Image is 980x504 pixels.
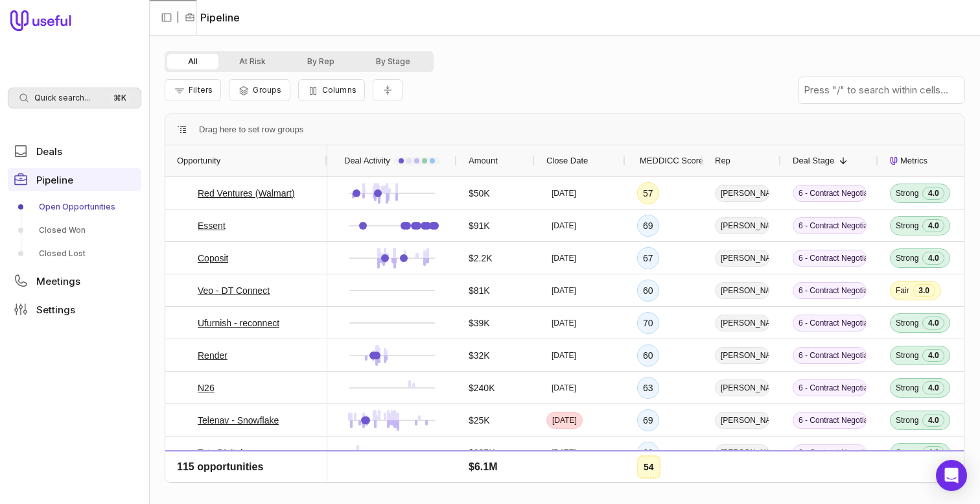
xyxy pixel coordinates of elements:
[715,412,769,429] span: [PERSON_NAME]
[637,474,659,496] div: 71
[469,315,490,331] span: $39K
[198,283,270,298] a: Veo - DT Connect
[298,79,365,101] button: Columns
[552,188,576,198] time: [DATE]
[8,269,141,293] a: Meetings
[8,298,141,321] a: Settings
[922,219,944,232] span: 4.0
[896,318,918,328] span: Strong
[715,347,769,364] span: [PERSON_NAME]
[793,412,867,429] span: 6 - Contract Negotiation
[469,250,493,266] span: $2.2K
[936,460,967,491] div: Open Intercom Messenger
[922,446,944,459] span: 4.0
[469,413,490,428] span: $25K
[189,85,213,95] span: Filters
[469,380,495,396] span: $240K
[322,85,356,95] span: Columns
[793,185,867,202] span: 6 - Contract Negotiation
[922,414,944,427] span: 4.0
[793,282,867,299] span: 6 - Contract Negotiation
[637,280,659,302] div: 60
[793,315,867,331] span: 6 - Contract Negotiation
[896,415,918,426] span: Strong
[546,153,588,169] span: Close Date
[913,284,935,297] span: 3.0
[552,318,576,328] time: [DATE]
[793,153,834,169] span: Deal Stage
[715,217,769,234] span: [PERSON_NAME]
[157,8,176,27] button: Collapse sidebar
[36,305,75,315] span: Settings
[36,175,73,185] span: Pipeline
[552,253,576,263] time: [DATE]
[36,147,62,156] span: Deals
[198,380,215,396] a: N26
[793,379,867,396] span: 6 - Contract Negotiation
[8,168,141,191] a: Pipeline
[8,220,141,241] a: Closed Won
[900,153,927,169] span: Metrics
[922,479,944,492] span: 4.0
[552,285,576,296] time: [DATE]
[896,480,918,490] span: Strong
[198,250,228,266] a: Coposit
[922,349,944,362] span: 4.0
[218,54,286,69] button: At Risk
[8,197,141,217] a: Open Opportunities
[793,250,867,267] span: 6 - Contract Negotiation
[793,347,867,364] span: 6 - Contract Negotiation
[922,381,944,394] span: 4.0
[355,54,431,69] button: By Stage
[469,283,490,298] span: $81K
[253,85,281,95] span: Groups
[715,282,769,299] span: [PERSON_NAME]
[198,413,279,428] a: Telenav - Snowflake
[922,187,944,200] span: 4.0
[896,253,918,263] span: Strong
[198,186,295,201] a: Red Ventures (Walmart)
[552,480,576,490] time: [DATE]
[469,477,490,493] span: $35K
[715,315,769,331] span: [PERSON_NAME]
[637,182,659,204] div: 57
[36,276,80,286] span: Meetings
[286,54,355,69] button: By Rep
[637,344,659,366] div: 60
[198,348,227,363] a: Render
[552,350,576,361] time: [DATE]
[177,153,220,169] span: Opportunity
[8,139,141,163] a: Deals
[715,250,769,267] span: [PERSON_NAME]
[469,445,495,461] span: $335K
[896,448,918,458] span: Strong
[469,218,490,234] span: $91K
[110,91,130,104] kbd: ⌘ K
[793,444,867,461] span: 6 - Contract Negotiation
[552,415,577,426] time: [DATE]
[199,122,303,138] div: Row Groups
[715,477,769,494] span: [PERSON_NAME]
[8,243,141,264] a: Closed Lost
[896,221,918,231] span: Strong
[637,409,659,431] div: 69
[344,153,390,169] span: Deal Activity
[198,315,279,331] a: Ufurnish - reconnect
[922,252,944,265] span: 4.0
[799,77,964,103] input: Press "/" to search within cells...
[165,79,221,101] button: Filter Pipeline
[552,383,576,393] time: [DATE]
[896,285,909,296] span: Fair
[922,317,944,330] span: 4.0
[637,377,659,399] div: 63
[8,197,141,264] div: Pipeline submenu
[167,54,218,69] button: All
[198,445,242,461] a: Tata Digital
[469,348,490,363] span: $32K
[637,312,659,334] div: 70
[715,153,730,169] span: Rep
[896,188,918,198] span: Strong
[34,93,90,103] span: Quick search...
[637,247,659,269] div: 67
[715,185,769,202] span: [PERSON_NAME]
